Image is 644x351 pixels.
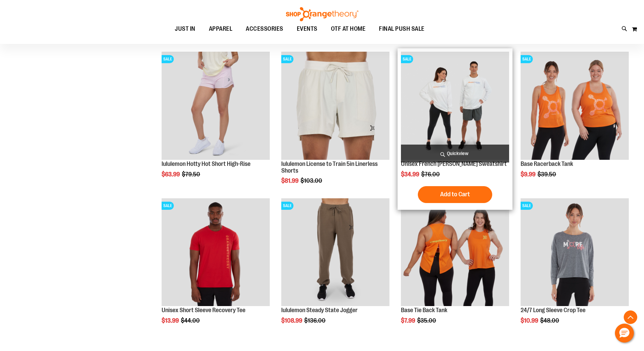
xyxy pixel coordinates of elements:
div: product [158,195,273,342]
span: $63.99 [162,171,181,178]
a: Product image for Unisex Short Sleeve Recovery TeeSALE [162,198,270,307]
span: OTF AT HOME [331,21,366,36]
img: lululemon Steady State Jogger [281,198,389,306]
span: ACCESSORIES [246,21,283,36]
a: APPAREL [202,21,239,37]
span: $10.99 [521,317,539,324]
img: Product image for Base Racerback Tank [521,52,629,160]
a: Product image for Base Tie Back TankSALE [401,198,509,307]
img: Product image for Unisex Short Sleeve Recovery Tee [162,198,270,306]
span: SALE [521,202,533,210]
a: lululemon Hotty Hot Short High-RiseSALE [162,52,270,161]
a: 24/7 Long Sleeve Crop Tee [521,307,586,314]
span: SALE [281,55,293,63]
span: JUST IN [175,21,195,36]
span: SALE [162,202,174,210]
a: Unisex French Terry Crewneck Sweatshirt primary imageSALE [401,52,509,161]
span: SALE [401,55,413,63]
a: lululemon License to Train 5in Linerless ShortsSALE [281,52,389,161]
div: product [517,195,632,342]
a: lululemon Steady State Jogger [281,307,358,314]
a: Unisex Short Sleeve Recovery Tee [162,307,245,314]
span: $48.00 [540,317,560,324]
span: $108.99 [281,317,303,324]
button: Back To Top [624,310,637,324]
span: $7.99 [401,317,416,324]
div: product [278,195,393,342]
span: $35.00 [417,317,437,324]
img: lululemon License to Train 5in Linerless Shorts [281,52,389,160]
button: Add to Cart [418,186,492,203]
span: $13.99 [162,317,180,324]
a: lululemon License to Train 5in Linerless Shorts [281,160,378,174]
a: Quickview [401,145,509,162]
a: FINAL PUSH SALE [372,21,431,36]
span: $79.50 [182,171,201,178]
span: $34.99 [401,171,420,178]
a: OTF AT HOME [324,21,373,37]
a: Product image for Base Racerback TankSALE [521,52,629,161]
a: JUST IN [168,21,202,37]
span: $9.99 [521,171,536,178]
a: EVENTS [290,21,324,37]
span: EVENTS [297,21,317,36]
div: product [158,48,273,195]
a: Base Tie Back Tank [401,307,447,314]
img: lululemon Hotty Hot Short High-Rise [162,52,270,160]
a: Product image for 24/7 Long Sleeve Crop TeeSALE [521,198,629,307]
span: $103.00 [301,177,323,184]
span: APPAREL [209,21,233,36]
span: $44.00 [181,317,201,324]
a: ACCESSORIES [239,21,290,37]
span: $76.00 [421,171,441,178]
span: SALE [521,55,533,63]
div: product [517,48,632,195]
div: product [398,195,512,342]
span: $39.50 [538,171,557,178]
span: $136.00 [304,317,327,324]
span: SALE [281,202,293,210]
button: Hello, have a question? Let’s chat. [615,324,634,343]
img: Unisex French Terry Crewneck Sweatshirt primary image [401,52,509,160]
img: Product image for 24/7 Long Sleeve Crop Tee [521,198,629,306]
a: Unisex French [PERSON_NAME] Sweatshirt [401,160,507,167]
div: product [278,48,393,201]
span: Add to Cart [440,191,470,198]
img: Product image for Base Tie Back Tank [401,198,509,306]
a: lululemon Steady State JoggerSALE [281,198,389,307]
span: SALE [162,55,174,63]
span: FINAL PUSH SALE [379,21,425,36]
img: Shop Orangetheory [285,7,359,21]
span: $81.99 [281,177,300,184]
a: lululemon Hotty Hot Short High-Rise [162,160,251,167]
a: Base Racerback Tank [521,160,573,167]
div: product [398,48,512,210]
